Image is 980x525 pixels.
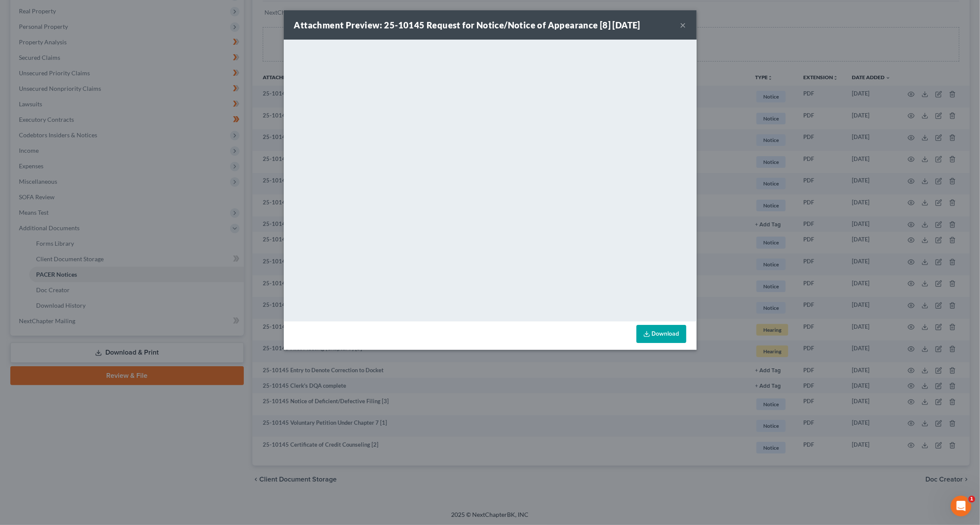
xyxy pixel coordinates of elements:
button: × [680,20,686,30]
a: Download [636,325,686,343]
span: 1 [968,496,975,503]
strong: Attachment Preview: 25-10145 Request for Notice/Notice of Appearance [8] [DATE] [294,20,641,30]
iframe: Intercom live chat [951,496,971,516]
iframe: <object ng-attr-data='[URL][DOMAIN_NAME]' type='application/pdf' width='100%' height='650px'></ob... [284,40,697,319]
